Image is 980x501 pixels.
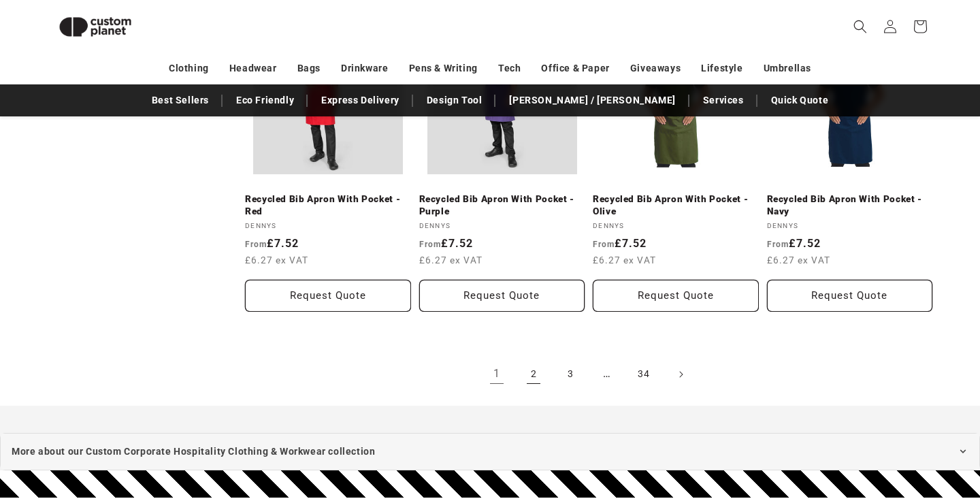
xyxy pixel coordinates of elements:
[419,280,585,312] button: Request Quote
[764,56,811,80] a: Umbrellas
[845,12,875,42] summary: Search
[519,359,549,389] a: Page 2
[541,56,609,80] a: Office & Paper
[696,88,751,112] a: Services
[297,56,321,80] a: Bags
[482,359,512,389] a: Page 1
[767,193,933,217] a: Recycled Bib Apron With Pocket - Navy
[145,88,216,112] a: Best Sellers
[666,359,696,389] a: Next page
[498,56,521,80] a: Tech
[767,280,933,312] button: Request Quote
[48,5,143,48] img: Custom Planet
[169,56,209,80] a: Clothing
[701,56,742,80] a: Lifestyle
[12,443,375,460] span: More about our Custom Corporate Hospitality Clothing & Workwear collection
[764,88,836,112] a: Quick Quote
[592,359,622,389] span: …
[593,193,759,217] a: Recycled Bib Apron With Pocket - Olive
[629,359,659,389] a: Page 34
[419,193,585,217] a: Recycled Bib Apron With Pocket - Purple
[341,56,388,80] a: Drinkware
[502,88,682,112] a: [PERSON_NAME] / [PERSON_NAME]
[245,193,411,217] a: Recycled Bib Apron With Pocket - Red
[245,280,411,312] button: Request Quote
[245,359,932,389] nav: Pagination
[314,88,406,112] a: Express Delivery
[229,56,277,80] a: Headwear
[409,56,478,80] a: Pens & Writing
[747,354,980,501] iframe: Chat Widget
[593,280,759,312] button: Request Quote
[229,88,301,112] a: Eco Friendly
[420,88,489,112] a: Design Tool
[555,359,585,389] a: Page 3
[630,56,681,80] a: Giveaways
